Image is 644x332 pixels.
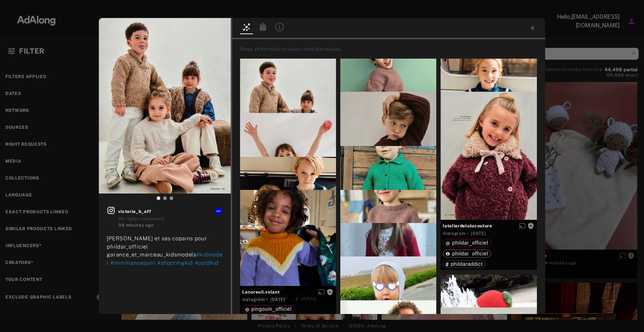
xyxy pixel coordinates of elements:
div: phildaraddict [446,261,483,267]
span: No rights requested [118,216,164,221]
div: Instagram [443,230,465,237]
span: · [267,297,268,303]
div: pingouin_officiel [245,306,292,311]
button: Enable diffusion on this media [517,222,528,229]
span: #minimannequin [110,260,156,266]
div: Instagram [242,296,265,303]
time: 2025-09-02T10:53:59.000Z [118,223,153,228]
span: l.ecureuil.volant [242,289,334,295]
span: pingouin_officiel [252,306,292,312]
span: #ootdkid [195,260,219,266]
iframe: Chat Widget [608,297,644,332]
span: phildar_officiel [452,240,488,246]
span: phildaraddict [451,261,483,267]
span: · [467,231,469,236]
div: Press shift+click to select multiple medias [240,46,543,53]
div: phildar_officiel [446,251,488,256]
span: latelierdelulucouture [443,223,534,229]
div: phildar_officiel [446,240,488,245]
time: 2025-03-04T12:14:59.000Z [270,297,285,302]
img: INS_DOGOOkRjNYw_0 [99,18,230,194]
div: Widget de chat [608,297,644,332]
span: [PERSON_NAME] et ses copains pour phildar_officiel garance_et_marceau_kidsmodels [107,235,207,258]
span: #kidmodel [107,251,222,266]
time: 2025-08-06T04:21:14.000Z [471,231,486,236]
span: phildar_officiel [452,251,488,256]
button: Enable diffusion on this media [316,288,327,296]
span: victoria_b_off [118,208,222,215]
span: #shootingkid [157,260,193,266]
span: Rights not requested [528,223,534,228]
span: Rights not requested [327,289,333,294]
